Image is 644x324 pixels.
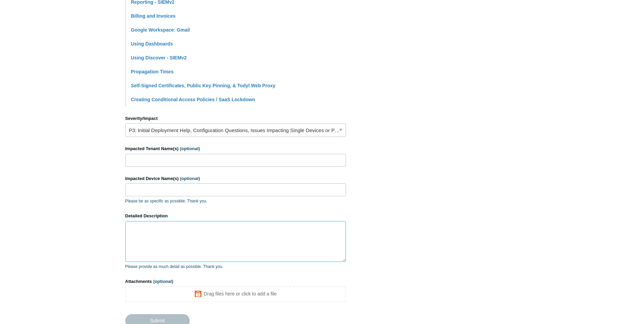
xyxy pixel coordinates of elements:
[125,213,346,219] label: Detailed Description
[153,279,173,284] span: (optional)
[131,41,173,47] a: Using Dashboards
[125,278,346,285] label: Attachments
[125,198,346,204] p: Please be as specific as possible. Thank you.
[180,146,200,151] span: (optional)
[131,27,190,33] a: Google Workspace: Gmail
[131,55,187,60] a: Using Discover - SIEMv2
[125,175,346,182] label: Impacted Device Name(s)
[131,69,174,74] a: Propagation Times
[125,115,346,122] label: Severity/Impact
[131,83,276,88] a: Self-Signed Certificates, Public Key Pinning, & Todyl Web Proxy
[125,123,346,137] a: P3: Initial Deployment Help, Configuration Questions, Issues Impacting Single Devices or Past Out...
[131,13,176,19] a: Billing and Invoices
[180,176,200,181] span: (optional)
[125,264,346,270] p: Please provide as much detail as possible. Thank you.
[125,145,346,152] label: Impacted Tenant Name(s)
[131,97,255,102] a: Creating Conditional Access Policies / SaaS Lockdown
